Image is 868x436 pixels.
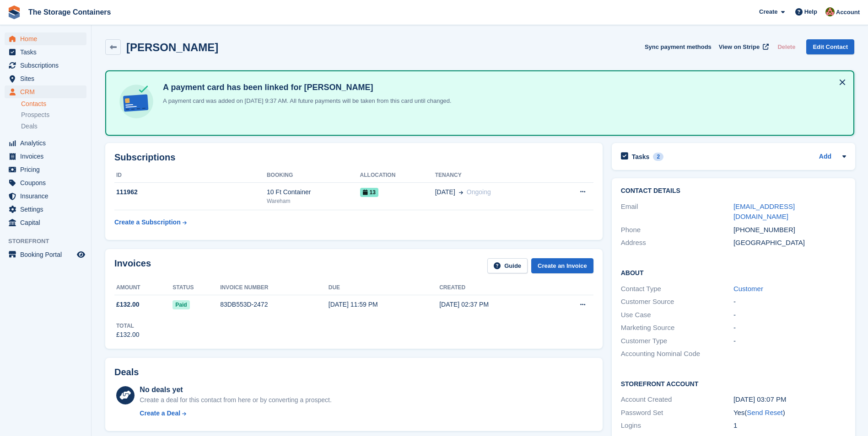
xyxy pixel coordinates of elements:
[715,39,771,54] a: View on Stripe
[21,122,38,131] span: Deals
[329,300,439,309] div: [DATE] 11:59 PM
[329,281,439,295] th: Due
[5,190,86,202] a: menu
[117,82,156,121] img: card-linked-ebf98d0992dc2aeb22e95c0e3c79077019eb2392cfd83c6a337811c24bc77127.svg
[360,168,435,183] th: Allocation
[7,5,21,19] img: stora-icon-8386f47178a22dfd0bd8f6a31ec36ba5ce8667c1dd55bd0f319d3a0aa187defe.svg
[5,59,86,72] a: menu
[20,137,75,149] span: Analytics
[744,409,785,416] span: ( )
[20,85,75,98] span: CRM
[8,237,91,246] span: Storefront
[140,395,331,405] div: Create a deal for this contact from here or by converting a prospect.
[114,281,173,295] th: Amount
[20,190,75,202] span: Insurance
[733,225,846,235] div: [PHONE_NUMBER]
[360,188,378,197] span: 13
[719,43,760,52] span: View on Stripe
[645,39,712,54] button: Sync payment methods
[116,330,140,340] div: £132.00
[733,310,846,320] div: -
[114,367,139,378] h2: Deals
[621,225,733,235] div: Phone
[621,187,846,195] h2: Contact Details
[632,153,650,161] h2: Tasks
[140,384,331,395] div: No deals yet
[20,176,75,189] span: Coupons
[20,32,75,45] span: Home
[25,5,114,20] a: The Storage Containers
[114,218,181,227] div: Create a Subscription
[806,39,854,54] a: Edit Contact
[20,163,75,176] span: Pricing
[20,248,75,261] span: Booking Portal
[733,394,846,405] div: [DATE] 03:07 PM
[20,59,75,72] span: Subscriptions
[5,72,86,85] a: menu
[621,408,733,418] div: Password Set
[159,96,452,106] p: A payment card was added on [DATE] 9:37 AM. All future payments will be taken from this card unti...
[531,258,593,273] a: Create an Invoice
[5,248,86,261] a: menu
[439,300,550,309] div: [DATE] 02:37 PM
[621,394,733,405] div: Account Created
[621,202,733,222] div: Email
[747,409,782,416] a: Send Reset
[21,110,86,120] a: Prospects
[733,323,846,333] div: -
[140,409,180,418] div: Create a Deal
[5,85,86,98] a: menu
[487,258,528,273] a: Guide
[173,300,189,309] span: Paid
[435,168,553,183] th: Tenancy
[114,258,151,273] h2: Invoices
[116,300,140,309] span: £132.00
[621,284,733,294] div: Contact Type
[825,7,835,16] img: Kirsty Simpson
[220,281,329,295] th: Invoice number
[20,72,75,85] span: Sites
[5,137,86,149] a: menu
[621,268,846,277] h2: About
[733,285,763,292] a: Customer
[733,420,846,431] div: 1
[804,7,817,16] span: Help
[435,187,455,197] span: [DATE]
[267,197,360,205] div: Wareham
[220,300,329,309] div: 83DB553D-2472
[21,122,86,131] a: Deals
[836,8,860,17] span: Account
[267,168,360,183] th: Booking
[126,41,218,53] h2: [PERSON_NAME]
[733,202,795,221] a: [EMAIL_ADDRESS][DOMAIN_NAME]
[467,188,491,196] span: Ongoing
[774,39,799,54] button: Delete
[20,150,75,163] span: Invoices
[114,152,593,163] h2: Subscriptions
[20,46,75,58] span: Tasks
[173,281,220,295] th: Status
[267,187,360,197] div: 10 Ft Container
[21,111,49,119] span: Prospects
[621,310,733,320] div: Use Case
[116,322,140,330] div: Total
[733,408,846,418] div: Yes
[20,216,75,229] span: Capital
[621,323,733,333] div: Marketing Source
[140,409,331,418] a: Create a Deal
[733,297,846,307] div: -
[733,336,846,346] div: -
[114,187,267,197] div: 111962
[5,216,86,229] a: menu
[439,281,550,295] th: Created
[5,46,86,58] a: menu
[819,152,831,162] a: Add
[5,32,86,45] a: menu
[653,153,663,161] div: 2
[621,238,733,248] div: Address
[759,7,777,16] span: Create
[20,203,75,216] span: Settings
[621,420,733,431] div: Logins
[159,82,452,93] h4: A payment card has been linked for [PERSON_NAME]
[114,168,267,183] th: ID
